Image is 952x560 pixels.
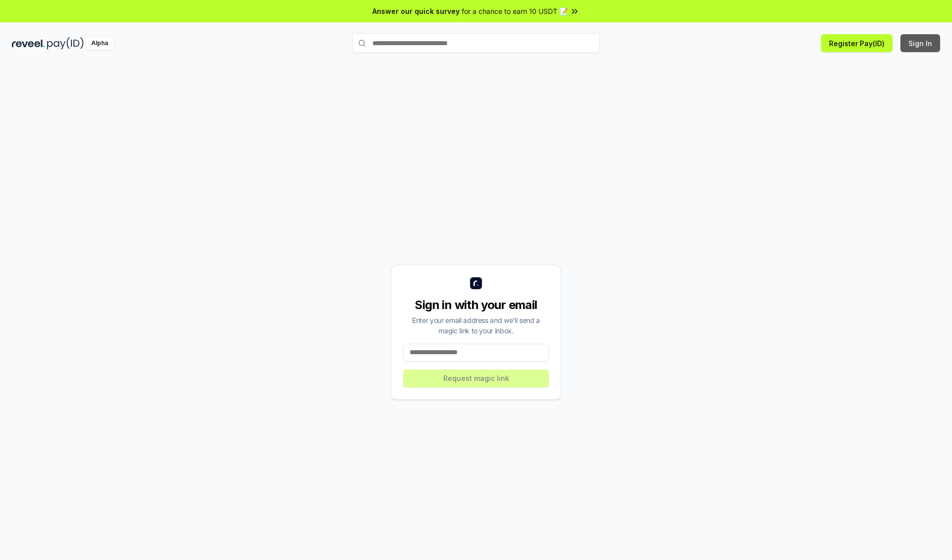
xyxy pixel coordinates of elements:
[403,297,549,313] div: Sign in with your email
[47,37,84,50] img: pay_id
[12,37,45,50] img: reveel_dark
[372,6,460,16] span: Answer our quick survey
[462,6,568,16] span: for a chance to earn 10 USDT 📝
[470,277,482,289] img: logo_small
[86,37,114,50] div: Alpha
[821,34,892,52] button: Register Pay(ID)
[900,34,940,52] button: Sign In
[403,315,549,336] div: Enter your email address and we’ll send a magic link to your inbox.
